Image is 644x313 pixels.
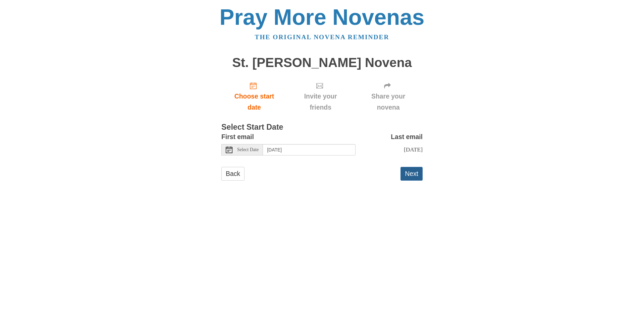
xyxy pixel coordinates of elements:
h3: Select Start Date [221,123,423,132]
span: Invite your friends [294,91,347,113]
label: Last email [391,131,423,142]
span: Share your novena [361,91,416,113]
span: Select Date [237,147,259,152]
a: Choose start date [221,76,287,116]
label: First email [221,131,254,142]
button: Next [400,167,423,181]
a: Back [221,167,245,181]
input: Use the arrow keys to pick a date [263,144,356,155]
span: Choose start date [228,91,280,113]
span: [DATE] [404,146,423,153]
div: Click "Next" to confirm your start date first. [287,76,354,116]
h1: St. [PERSON_NAME] Novena [221,56,423,70]
a: Pray More Novenas [220,5,425,29]
div: Click "Next" to confirm your start date first. [354,76,423,116]
a: The original novena reminder [255,34,389,41]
